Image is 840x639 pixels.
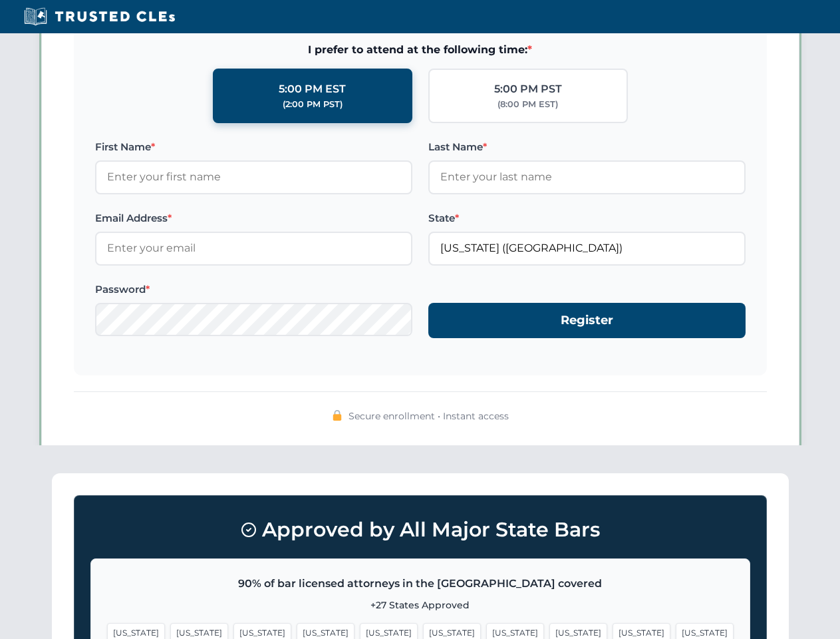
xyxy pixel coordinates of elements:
[349,409,509,423] span: Secure enrollment • Instant access
[95,282,412,298] label: Password
[90,512,750,548] h3: Approved by All Major State Bars
[428,210,746,226] label: State
[95,41,746,59] span: I prefer to attend at the following time:
[279,81,346,98] div: 5:00 PM EST
[494,81,562,98] div: 5:00 PM PST
[332,410,343,421] img: 🔒
[497,98,558,111] div: (8:00 PM EST)
[283,98,343,111] div: (2:00 PM PST)
[428,232,746,265] input: Florida (FL)
[95,139,412,155] label: First Name
[107,575,734,592] p: 90% of bar licensed attorneys in the [GEOGRAPHIC_DATA] covered
[107,598,734,612] p: +27 States Approved
[95,232,412,265] input: Enter your email
[428,160,746,194] input: Enter your last name
[428,303,746,338] button: Register
[95,160,412,194] input: Enter your first name
[95,210,412,226] label: Email Address
[20,7,179,27] img: Trusted CLEs
[428,139,746,155] label: Last Name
